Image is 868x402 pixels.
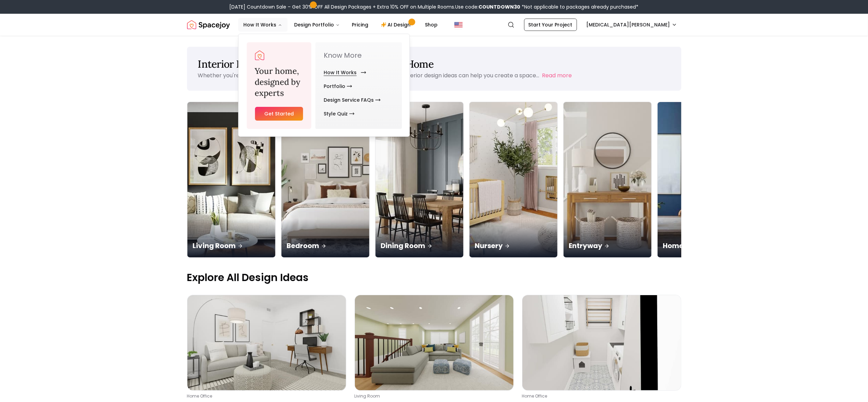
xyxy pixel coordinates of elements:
[475,241,552,250] p: Nursery
[281,102,370,258] a: BedroomBedroom
[564,102,651,257] img: Entryway
[347,18,374,32] a: Pricing
[479,3,521,10] b: COUNTDOWN30
[187,18,230,32] img: Spacejoy Logo
[420,18,443,32] a: Shop
[187,18,230,32] a: Spacejoy
[542,71,572,80] button: Read more
[198,71,540,79] p: Whether you're starting from scratch or refreshing a room, finding the right interior design idea...
[255,51,265,60] a: Spacejoy
[238,18,443,32] nav: Main
[563,102,652,258] a: EntrywayEntryway
[255,51,265,60] img: Spacejoy Logo
[324,93,381,107] a: Design Service FAQs
[255,66,303,99] h3: Your home, designed by experts
[193,241,270,250] p: Living Room
[187,271,681,284] p: Explore All Design Ideas
[375,102,464,258] a: Dining RoomDining Room
[582,19,681,31] button: [MEDICAL_DATA][PERSON_NAME]
[658,102,745,257] img: Home Office
[470,102,557,257] img: Nursery
[375,102,463,257] img: Dining Room
[238,18,288,32] button: How It Works
[324,79,352,93] a: Portfolio
[324,66,363,79] a: How It Works
[239,34,410,137] div: How It Works
[230,3,639,10] div: [DATE] Countdown Sale – Get 30% OFF All Design Packages + Extra 10% OFF on Multiple Rooms.
[187,14,681,36] nav: Global
[569,241,646,250] p: Entryway
[324,107,355,121] a: Style Quiz
[454,21,463,29] img: United States
[522,295,681,390] img: Laundry Room: Modern Elegant with Blue Tile Floor
[355,393,511,399] p: living room
[657,102,746,258] a: Home OfficeHome Office
[381,241,458,250] p: Dining Room
[287,241,364,250] p: Bedroom
[524,19,577,31] a: Start Your Project
[521,3,639,10] span: *Not applicable to packages already purchased*
[455,3,521,10] span: Use code:
[522,393,679,399] p: home office
[663,241,740,250] p: Home Office
[255,107,303,121] a: Get Started
[289,18,345,32] button: Design Portfolio
[355,295,513,390] img: Family Room Modern Eclectic with Playful Colors
[187,102,276,258] a: Living RoomLiving Room
[198,58,670,70] h1: Interior Design Ideas for Every Space in Your Home
[469,102,558,258] a: NurseryNursery
[375,18,418,32] a: AI Design
[187,393,344,399] p: home office
[324,51,393,60] p: Know More
[281,102,369,257] img: Bedroom
[187,102,275,257] img: Living Room
[187,295,346,390] img: Modern Home Office with Cozy Sleeper Sofa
